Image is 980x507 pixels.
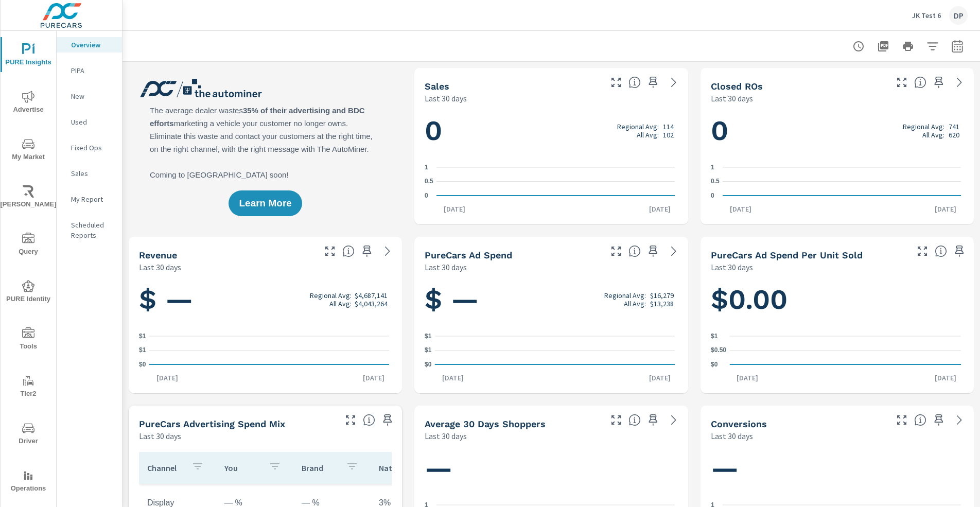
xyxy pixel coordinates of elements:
[617,123,659,131] p: Regional Avg:
[71,168,114,179] p: Sales
[711,451,964,486] h1: —
[363,414,375,426] span: This table looks at how you compare to the amount of budget you spend per channel as opposed to y...
[949,6,968,25] div: DP
[931,74,947,91] span: Save this to your personalized report
[436,204,472,214] p: [DATE]
[359,243,375,259] span: Save this to your personalized report
[604,291,646,300] p: Regional Avg:
[624,300,646,308] p: All Avg:
[379,243,396,259] a: See more details in report
[239,199,291,208] span: Learn More
[57,140,122,155] div: Fixed Ops
[4,233,53,258] span: Query
[425,92,467,104] p: Last 30 days
[57,114,122,130] div: Used
[650,300,674,308] p: $13,238
[914,414,926,426] span: The number of dealer-specified goals completed by a visitor. [Source: This data is provided by th...
[229,190,302,216] button: Learn More
[379,412,396,428] span: Save this to your personalized report
[873,36,894,57] button: "Export Report to PDF"
[139,347,146,354] text: $1
[949,131,959,139] p: 620
[663,123,674,131] p: 114
[57,191,122,207] div: My Report
[650,291,674,300] p: $16,279
[912,11,941,20] p: JK Test 6
[663,131,674,139] p: 102
[379,463,415,473] p: National
[711,261,753,273] p: Last 30 days
[71,194,114,204] p: My Report
[903,123,944,131] p: Regional Avg:
[4,469,53,495] span: Operations
[645,412,661,428] span: Save this to your personalized report
[71,65,114,76] p: PIPA
[4,138,53,163] span: My Market
[711,418,767,429] h5: Conversions
[57,217,122,243] div: Scheduled Reports
[57,89,122,104] div: New
[224,463,260,473] p: You
[914,243,931,259] button: Make Fullscreen
[951,412,968,428] a: See more details in report
[4,91,53,116] span: Advertise
[951,243,968,259] span: Save this to your personalized report
[608,243,624,259] button: Make Fullscreen
[139,282,392,317] h1: $ —
[139,261,181,273] p: Last 30 days
[342,245,355,257] span: Total sales revenue over the selected date range. [Source: This data is sourced from the dealer’s...
[425,361,432,368] text: $0
[139,430,181,442] p: Last 30 days
[425,282,677,317] h1: $ —
[4,327,53,353] span: Tools
[666,243,682,259] a: See more details in report
[425,347,432,354] text: $1
[711,164,714,171] text: 1
[425,164,428,171] text: 1
[322,243,338,259] button: Make Fullscreen
[425,261,467,273] p: Last 30 days
[4,185,53,211] span: [PERSON_NAME]
[71,117,114,127] p: Used
[149,373,185,383] p: [DATE]
[435,373,471,383] p: [DATE]
[711,250,863,260] h5: PureCars Ad Spend Per Unit Sold
[329,300,352,308] p: All Avg:
[139,250,177,260] h5: Revenue
[711,178,720,185] text: 0.5
[57,166,122,181] div: Sales
[608,412,624,428] button: Make Fullscreen
[71,40,114,50] p: Overview
[711,333,718,340] text: $1
[4,43,53,68] span: PURE Insights
[922,36,943,57] button: Apply Filters
[139,418,285,429] h5: PureCars Advertising Spend Mix
[894,74,910,91] button: Make Fullscreen
[894,412,910,428] button: Make Fullscreen
[355,291,388,300] p: $4,687,141
[898,36,918,57] button: Print Report
[342,412,359,428] button: Make Fullscreen
[57,63,122,78] div: PIPA
[947,36,968,57] button: Select Date Range
[711,430,753,442] p: Last 30 days
[628,245,641,257] span: Total cost of media for all PureCars channels for the selected dealership group over the selected...
[425,333,432,340] text: $1
[711,347,726,354] text: $0.50
[935,245,947,257] span: Average cost of advertising per each vehicle sold at the dealer over the selected date range. The...
[711,113,964,148] h1: 0
[4,280,53,305] span: PURE Identity
[139,333,146,340] text: $1
[914,76,926,89] span: Number of Repair Orders Closed by the selected dealership group over the selected time range. [So...
[642,373,678,383] p: [DATE]
[628,414,641,426] span: A rolling 30 day total of daily Shoppers on the dealership website, averaged over the selected da...
[425,113,677,148] h1: 0
[711,92,753,104] p: Last 30 days
[425,81,449,92] h5: Sales
[949,123,959,131] p: 741
[425,451,677,486] h1: —
[927,204,964,214] p: [DATE]
[666,74,682,91] a: See more details in report
[711,81,763,92] h5: Closed ROs
[628,76,641,89] span: Number of vehicles sold by the dealership over the selected date range. [Source: This data is sou...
